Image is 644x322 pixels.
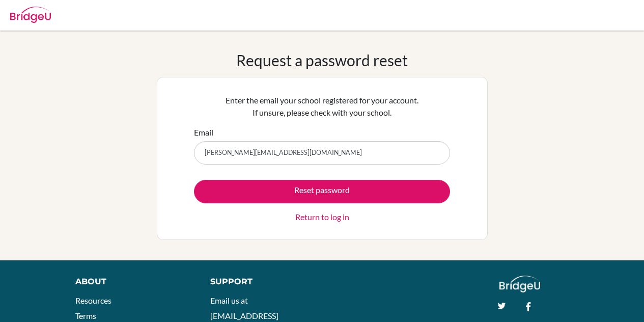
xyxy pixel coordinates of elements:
[499,276,541,292] img: logo_white@2x-f4f0deed5e89b7ecb1c2cc34c3e3d731f90f0f143d5ea2071677605dd97b5244.png
[194,126,213,139] label: Email
[10,7,51,23] img: Bridge-U
[75,311,96,320] a: Terms
[194,180,450,203] button: Reset password
[75,276,187,288] div: About
[194,94,450,119] p: Enter the email your school registered for your account. If unsure, please check with your school.
[75,296,111,305] a: Resources
[295,211,349,223] a: Return to log in
[236,51,408,69] h1: Request a password reset
[210,276,312,288] div: Support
